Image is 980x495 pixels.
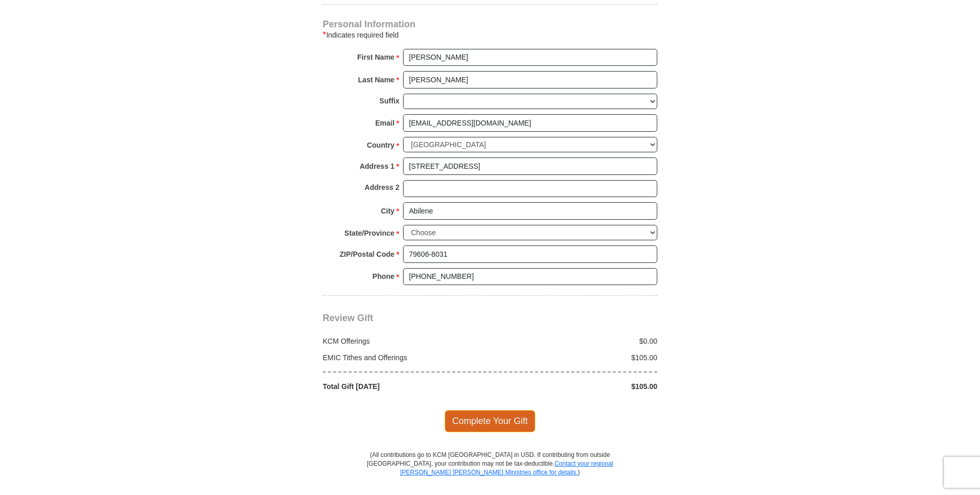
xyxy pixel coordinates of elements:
[400,460,613,476] a: Contact your regional [PERSON_NAME] [PERSON_NAME] Ministries office for details.
[490,352,663,363] div: $105.00
[318,352,491,363] div: EMIC Tithes and Offerings
[323,313,373,323] span: Review Gift
[318,336,491,346] div: KCM Offerings
[490,336,663,346] div: $0.00
[367,138,395,152] strong: Country
[445,410,536,432] span: Complete Your Gift
[340,247,395,261] strong: ZIP/Postal Code
[318,381,491,392] div: Total Gift [DATE]
[375,116,394,130] strong: Email
[323,20,657,28] h4: Personal Information
[379,94,399,108] strong: Suffix
[364,180,399,195] strong: Address 2
[358,73,395,87] strong: Last Name
[381,204,394,218] strong: City
[373,269,395,284] strong: Phone
[360,159,395,173] strong: Address 1
[344,226,394,240] strong: State/Province
[323,29,657,41] div: Indicates required field
[357,50,394,64] strong: First Name
[490,381,663,392] div: $105.00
